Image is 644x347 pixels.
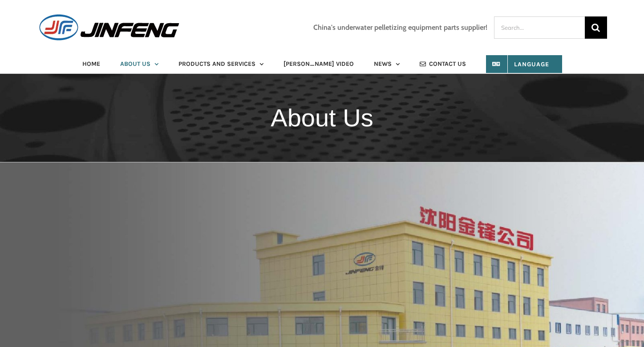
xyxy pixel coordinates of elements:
[420,55,466,73] a: CONTACT US
[13,99,631,137] h1: About Us
[494,16,585,39] input: Search...
[120,61,150,67] span: ABOUT US
[37,13,181,41] img: JINFENG Logo
[585,16,607,39] input: Search
[499,61,549,68] span: Language
[82,61,100,67] span: HOME
[429,61,466,67] span: CONTACT US
[120,55,158,73] a: ABOUT US
[313,24,487,32] h3: China's underwater pelletizing equipment parts supplier!
[284,61,354,67] span: [PERSON_NAME] VIDEO
[37,55,607,73] nav: Main Menu
[82,55,100,73] a: HOME
[178,61,255,67] span: PRODUCTS AND SERVICES
[178,55,263,73] a: PRODUCTS AND SERVICES
[284,55,354,73] a: [PERSON_NAME] VIDEO
[374,61,392,67] span: NEWS
[374,55,400,73] a: NEWS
